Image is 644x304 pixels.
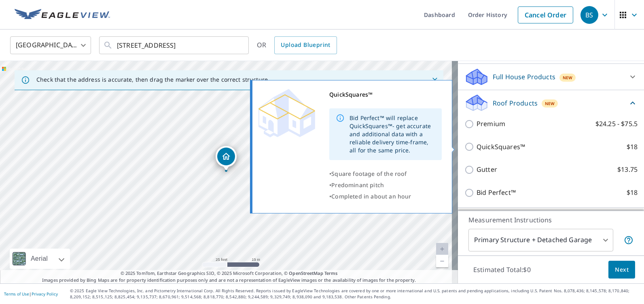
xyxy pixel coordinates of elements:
[436,243,448,255] a: Current Level 20, Zoom In Disabled
[627,142,638,152] p: $18
[329,89,442,100] div: QuickSquares™
[329,168,442,179] div: •
[10,34,91,57] div: [GEOGRAPHIC_DATA]
[545,100,555,107] span: New
[468,229,613,251] div: Primary Structure + Detached Garage
[289,270,323,276] a: OpenStreetMap
[617,165,638,175] p: $13.75
[281,40,330,50] span: Upload Blueprint
[324,270,338,276] a: Terms
[4,291,58,296] p: |
[216,146,237,171] div: Dropped pin, building 1, Residential property, 959 4th St Imperial Beach, CA 91932
[121,270,338,277] span: © 2025 TomTom, Earthstar Geographics SIO, © 2025 Microsoft Corporation, ©
[257,36,337,54] div: OR
[10,249,70,269] div: Aerial
[493,72,555,82] p: Full House Products
[15,9,110,21] img: EV Logo
[28,249,50,269] div: Aerial
[580,6,598,24] div: BS
[70,288,640,300] p: © 2025 Eagle View Technologies, Inc. and Pictometry International Corp. All Rights Reserved. Repo...
[563,74,573,81] span: New
[467,261,537,279] p: Estimated Total: $0
[430,75,440,85] button: Close
[274,36,337,54] a: Upload Blueprint
[117,34,232,57] input: Search by address or latitude-longitude
[4,291,29,297] a: Terms of Use
[477,119,505,129] p: Premium
[436,255,448,267] a: Current Level 20, Zoom Out
[258,89,315,137] img: Premium
[518,6,573,23] a: Cancel Order
[329,179,442,191] div: •
[615,265,629,275] span: Next
[464,67,638,87] div: Full House ProductsNew
[493,98,538,108] p: Roof Products
[32,291,58,297] a: Privacy Policy
[595,119,638,129] p: $24.25 - $75.5
[36,76,269,83] p: Check that the address is accurate, then drag the marker over the correct structure.
[468,215,633,225] p: Measurement Instructions
[350,111,435,158] div: Bid Perfect™ will replace QuickSquares™- get accurate and additional data with a reliable deliver...
[624,235,633,245] span: Your report will include the primary structure and a detached garage if one exists.
[329,191,442,202] div: •
[477,188,516,198] p: Bid Perfect™
[477,165,497,175] p: Gutter
[608,261,635,279] button: Next
[627,188,638,198] p: $18
[464,93,638,112] div: Roof ProductsNew
[331,192,411,200] span: Completed in about an hour
[477,142,525,152] p: QuickSquares™
[331,170,407,177] span: Square footage of the roof
[331,181,384,189] span: Predominant pitch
